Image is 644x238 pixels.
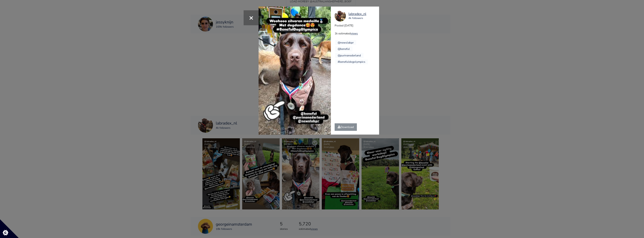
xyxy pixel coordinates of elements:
[249,13,253,23] span: ×
[348,16,366,20] div: 4k followers
[335,10,346,22] img: 65793443379.jpg
[338,41,354,44] a: @newslabpr
[259,7,331,135] video: Your browser does not support HTML5 video.
[351,32,358,35] a: views
[244,10,259,25] button: Close
[338,54,361,57] a: @purinanederland
[335,23,379,28] p: Posted [DATE]
[338,60,365,64] a: #benefuldogolympics
[338,47,350,51] a: @beneful
[335,31,379,36] p: 1k estimated
[335,123,357,131] a: Download
[348,11,366,17] a: labradex_nl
